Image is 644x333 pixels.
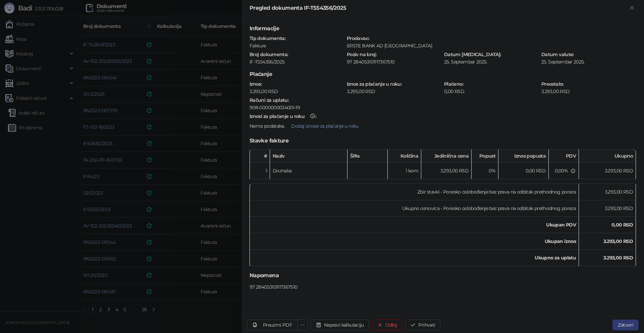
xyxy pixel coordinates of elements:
th: # [250,150,270,163]
div: 25. Septembar 2025. [443,59,539,65]
td: 0,00 RSD [498,163,549,179]
td: 3.293,00 RSD [421,163,472,179]
button: Odbij [372,320,402,330]
div: 908-0000000034001-19 [250,105,636,111]
th: Naziv [270,150,347,163]
div: ERSTE BANK AD [GEOGRAPHIC_DATA] [346,43,636,49]
div: IF-T554356/2025 [249,59,345,65]
strong: Ukupan iznos [545,238,576,244]
div: Preuzmi PDF [263,322,292,328]
th: Jedinična cena [421,150,472,163]
strong: Ukupan PDV [546,222,576,228]
strong: 0,00 RSD [611,222,633,228]
td: 3.293,00 RSD [579,200,636,217]
div: 97 284053101117367510 [249,284,300,290]
td: 3.293,00 RSD [579,163,636,179]
strong: Računi za uplatu : [250,97,288,103]
div: Pregled dokumenta IF-T554356/2025 [250,4,628,12]
td: Zbir stavki - Poresko oslobođenje bez prava na odbitak prethodnog poreza [250,184,579,200]
strong: Datum [MEDICAL_DATA] : [444,51,501,57]
th: Količina [388,150,421,163]
strong: 3.293,00 RSD [603,238,633,244]
strong: Poziv na broj : [347,51,376,57]
td: 1 kom [388,163,421,179]
button: Napravi kalkulaciju [311,320,369,330]
strong: Datum valute : [541,51,574,57]
strong: Iznos za plaćanje u roku : [347,81,401,87]
div: 3.293,00 RSD [249,88,345,94]
div: 3.293,00 RSD [541,88,637,94]
div: 0,00 RSD [443,88,539,94]
span: 0,00 % [555,168,568,174]
td: 1 [250,163,270,179]
h5: Stavke fakture [250,137,636,145]
strong: Broj dokumenta : [250,51,288,57]
div: 97 284053101117367510 [346,59,441,65]
button: Prihvati [405,320,440,330]
strong: : [250,113,316,119]
div: 25. Septembar 2025. [541,59,637,65]
div: 3.293,00 RSD [346,88,442,94]
th: Popust [472,150,498,163]
span: ellipsis [300,323,305,327]
div: Iznosi za plaćanje u roku [250,114,305,119]
a: Preuzmi PDF [247,320,298,330]
h5: Napomena [250,272,636,280]
td: 0% [472,163,498,179]
th: Šifra [347,150,388,163]
td: Ukupno osnovica - Poresko oslobođenje bez prava na odbitak prethodnog poreza [250,200,579,217]
button: Zatvori [612,320,639,330]
strong: 3.293,00 RSD [603,255,633,261]
strong: Tip dokumenta : [250,35,285,41]
h5: Informacije [250,25,636,33]
th: PDV [549,150,579,163]
td: 3.293,00 RSD [579,184,636,200]
div: Faktura [249,43,345,49]
button: Dodaj iznose za plaćanje u roku [286,121,364,131]
div: . [249,121,637,131]
strong: Prodavac : [347,35,369,41]
button: Zatvori [628,4,636,12]
strong: Iznos : [250,81,262,87]
strong: Ukupno za uplatu [535,255,576,261]
th: Iznos popusta [498,150,549,163]
h5: Plaćanje [250,70,636,78]
th: Ukupno [579,150,636,163]
div: Doznaka [273,167,344,174]
strong: Preostalo : [541,81,563,87]
span: Nema podataka [250,123,284,129]
strong: Plaćeno : [444,81,463,87]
